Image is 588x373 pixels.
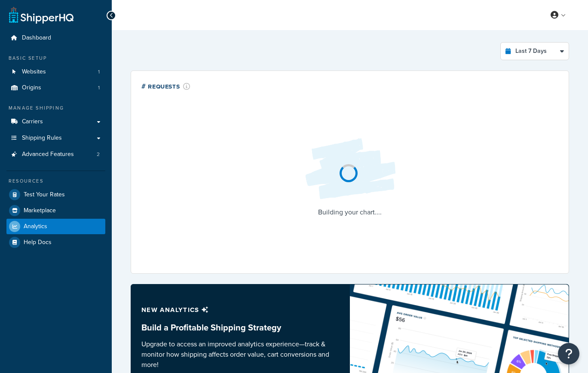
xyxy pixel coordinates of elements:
[98,68,100,76] span: 1
[6,235,105,250] a: Help Docs
[22,84,41,92] span: Origins
[22,34,51,42] span: Dashboard
[6,114,105,130] a: Carriers
[6,30,105,46] a: Dashboard
[6,177,105,185] div: Resources
[24,191,65,199] span: Test Your Rates
[6,64,105,80] li: Websites
[24,239,52,246] span: Help Docs
[298,131,401,206] img: Loading...
[6,147,105,162] li: Advanced Features
[141,304,340,316] p: New analytics
[6,55,105,62] div: Basic Setup
[22,151,74,158] span: Advanced Features
[97,151,100,158] span: 2
[6,219,105,234] a: Analytics
[6,80,105,96] li: Origins
[558,343,579,364] button: Open Resource Center
[6,130,105,146] a: Shipping Rules
[298,206,401,218] p: Building your chart....
[22,135,62,142] span: Shipping Rules
[6,80,105,96] a: Origins1
[24,223,47,230] span: Analytics
[141,323,340,332] h3: Build a Profitable Shipping Strategy
[6,147,105,162] a: Advanced Features2
[6,203,105,218] a: Marketplace
[6,104,105,112] div: Manage Shipping
[98,84,100,92] span: 1
[141,81,190,91] div: # Requests
[22,118,43,125] span: Carriers
[22,68,46,76] span: Websites
[6,64,105,80] a: Websites1
[24,207,56,214] span: Marketplace
[6,187,105,202] a: Test Your Rates
[141,339,340,370] p: Upgrade to access an improved analytics experience—track & monitor how shipping affects order val...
